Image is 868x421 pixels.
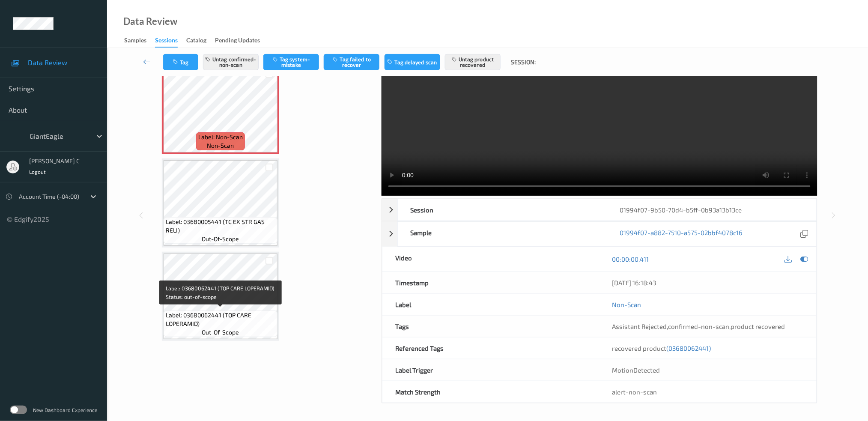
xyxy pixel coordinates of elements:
[612,322,785,330] span: , ,
[166,311,275,328] span: Label: 03680062441 (TOP CARE LOPERAMID)
[163,54,198,70] button: Tag
[445,54,501,70] button: Untag product recovered
[207,141,234,150] span: non-scan
[124,36,146,47] div: Samples
[155,36,178,48] div: Sessions
[382,247,600,272] div: Video
[511,58,536,66] span: Session:
[382,359,600,381] div: Label Trigger
[263,54,319,70] button: Tag system-mistake
[731,322,785,330] span: product recovered
[607,199,817,221] div: 01994f07-9b50-70d4-b5ff-0b93a13b13ce
[155,35,186,48] a: Sessions
[382,337,600,359] div: Referenced Tags
[166,218,275,235] span: Label: 03680005441 (TC EX STR GAS RELI)
[186,35,215,47] a: Catalog
[382,199,817,221] div: Session01994f07-9b50-70d4-b5ff-0b93a13b13ce
[123,17,177,26] div: Data Review
[398,222,607,246] div: Sample
[385,54,440,70] button: Tag delayed scan
[382,381,600,403] div: Match Strength
[612,278,804,287] div: [DATE] 16:18:43
[186,36,206,47] div: Catalog
[612,300,641,309] a: Non-Scan
[612,344,711,352] span: recovered product
[382,294,600,315] div: Label
[382,221,817,247] div: Sample01994f07-a882-7510-a575-02bbf4078c16
[202,235,239,243] span: out-of-scope
[612,388,804,396] div: alert-non-scan
[324,54,379,70] button: Tag failed to recover
[668,322,730,330] span: confirmed-non-scan
[667,344,711,352] span: (03680062441)
[612,255,649,263] a: 00:00:00.411
[203,54,259,70] button: Untag confirmed-non-scan
[600,359,817,381] div: MotionDetected
[382,272,600,293] div: Timestamp
[398,199,607,221] div: Session
[198,133,243,141] span: Label: Non-Scan
[215,35,268,47] a: Pending Updates
[612,322,667,330] span: Assistant Rejected
[202,328,239,337] span: out-of-scope
[620,228,743,240] a: 01994f07-a882-7510-a575-02bbf4078c16
[382,316,600,337] div: Tags
[124,35,155,47] a: Samples
[215,36,260,47] div: Pending Updates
